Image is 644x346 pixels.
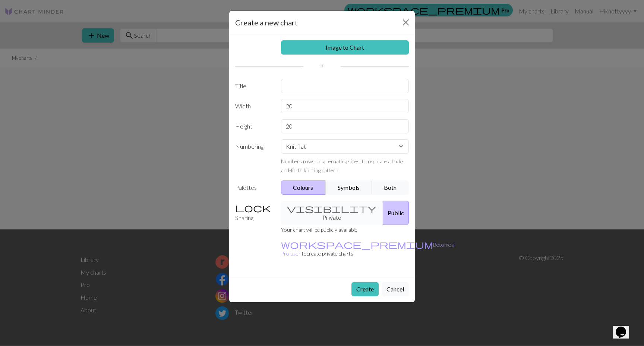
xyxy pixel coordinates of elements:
[231,139,277,174] label: Numbering
[281,239,433,250] span: workspace_premium
[281,40,409,55] a: Image to Chart
[281,180,326,195] button: Colours
[281,226,357,233] small: Your chart will be publicly available
[351,282,379,296] button: Create
[231,201,277,225] label: Sharing
[400,16,412,28] button: Close
[231,79,277,93] label: Title
[382,282,409,296] button: Cancel
[231,180,277,195] label: Palettes
[231,119,277,133] label: Height
[231,99,277,113] label: Width
[281,241,455,257] a: Become a Pro user
[383,201,409,225] button: Public
[281,158,404,173] small: Numbers rows on alternating sides, to replicate a back-and-forth knitting pattern.
[235,17,298,28] h5: Create a new chart
[372,180,409,195] button: Both
[613,316,637,339] iframe: chat widget
[325,180,372,195] button: Symbols
[281,241,455,257] small: to create private charts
